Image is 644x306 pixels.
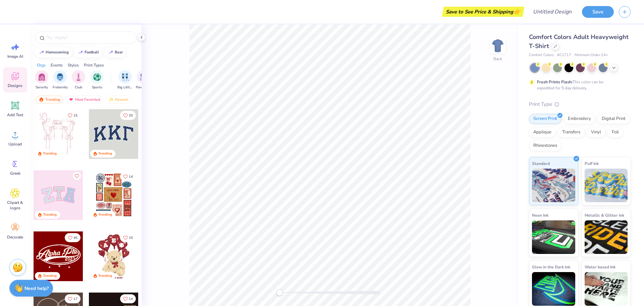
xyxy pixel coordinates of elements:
[98,151,112,156] div: Trending
[558,127,585,137] div: Transfers
[7,234,23,240] span: Decorate
[68,62,79,68] div: Styles
[117,70,133,90] button: filter button
[36,95,63,103] div: Trending
[65,111,80,120] button: Like
[532,169,575,202] img: Standard
[53,70,68,90] div: filter for Fraternity
[98,212,112,217] div: Trending
[74,47,102,57] button: football
[51,62,63,68] div: Events
[7,54,23,59] span: Image AI
[8,141,22,147] span: Upload
[39,97,44,102] img: trending.gif
[529,114,561,124] div: Screen Print
[85,50,99,54] div: football
[73,236,77,239] span: 45
[38,73,46,81] img: Sorority Image
[72,70,85,90] button: filter button
[529,33,629,50] span: Comfort Colors Adult Heavyweight T-Shirt
[84,62,104,68] div: Print Types
[65,95,103,103] div: Most Favorited
[108,50,113,54] img: trend_line.gif
[136,85,151,90] span: Parent's Weekend
[78,50,83,54] img: trend_line.gif
[557,52,571,58] span: # C1717
[115,50,123,54] div: bear
[35,70,48,90] button: filter button
[43,273,57,278] div: Trending
[56,73,64,81] img: Fraternity Image
[537,79,573,85] strong: Fresh Prints Flash:
[607,127,623,137] div: Foil
[24,285,49,292] strong: Need help?
[92,85,102,90] span: Sports
[129,175,133,178] span: 14
[53,85,68,90] span: Fraternity
[65,233,80,242] button: Like
[10,171,20,176] span: Greek
[528,5,577,18] input: Untitled Design
[532,220,575,254] img: Neon Ink
[68,97,74,102] img: most_fav.gif
[532,272,575,306] img: Glow in the Dark Ink
[90,70,104,90] div: filter for Sports
[39,50,44,54] img: trend_line.gif
[4,200,26,211] span: Clipart & logos
[120,233,136,242] button: Like
[585,272,628,306] img: Water based Ink
[582,6,614,18] button: Save
[585,160,599,167] span: Puff Ink
[532,263,570,270] span: Glow in the Dark Ink
[587,127,605,137] div: Vinyl
[585,220,628,254] img: Metallic & Glitter Ink
[73,172,81,180] button: Like
[120,111,136,120] button: Like
[46,34,132,41] input: Try "Alpha"
[120,172,136,181] button: Like
[73,297,77,301] span: 17
[493,56,502,62] div: Back
[563,114,595,124] div: Embroidery
[136,70,151,90] div: filter for Parent's Weekend
[276,289,283,296] div: Accessibility label
[529,100,631,108] div: Print Type
[43,212,57,217] div: Trending
[529,127,556,137] div: Applique
[35,70,48,90] div: filter for Sorority
[532,212,548,219] span: Neon Ink
[36,85,48,90] span: Sorority
[104,47,126,57] button: bear
[585,212,624,219] span: Metallic & Glitter Ink
[529,52,554,58] span: Comfort Colors
[75,85,82,90] span: Club
[585,263,615,270] span: Water based Ink
[7,112,23,118] span: Add Text
[575,52,608,58] span: Minimum Order: 24 +
[72,70,85,90] div: filter for Club
[90,70,104,90] button: filter button
[35,47,72,57] button: homecoming
[37,62,46,68] div: Orgs
[537,79,620,91] div: This color can be expedited for 5 day delivery.
[136,70,151,90] button: filter button
[117,85,133,90] span: Big Little Reveal
[46,50,69,54] div: homecoming
[129,236,133,239] span: 10
[532,160,550,167] span: Standard
[108,97,114,102] img: newest.gif
[8,83,22,88] span: Designs
[65,294,80,303] button: Like
[43,151,57,156] div: Trending
[529,141,561,151] div: Rhinestones
[93,73,101,81] img: Sports Image
[73,114,77,117] span: 15
[129,114,133,117] span: 33
[75,73,82,81] img: Club Image
[444,7,523,17] div: Save to See Price & Shipping
[597,114,630,124] div: Digital Print
[98,273,112,278] div: Trending
[140,73,148,81] img: Parent's Weekend Image
[513,7,521,15] span: 👉
[121,73,129,81] img: Big Little Reveal Image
